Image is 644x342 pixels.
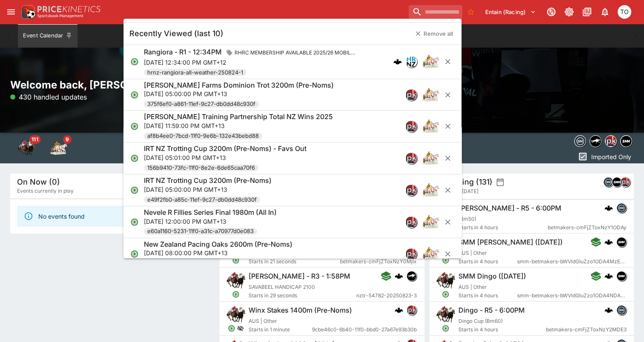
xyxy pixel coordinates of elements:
[130,57,139,66] svg: Open
[144,248,292,257] p: [DATE] 08:00:00 PM GMT+13
[50,140,67,157] div: Harness Racing
[561,4,577,20] button: Toggle light/dark mode
[621,177,630,187] img: pricekinetics.png
[616,271,626,281] div: samemeetingmulti
[129,28,223,38] h5: Recently Viewed (last 10)
[10,92,87,102] p: 430 handled updates
[17,187,74,195] span: Events currently in play
[144,81,334,90] h6: [PERSON_NAME] Farms Dominion Trot 3200m (Pre-Noms)
[10,133,75,163] div: Event type filters
[19,3,36,20] img: PriceKinetics Logo
[604,272,613,280] div: cerberus
[249,306,352,315] h6: Winx Stakes 1400m (Pre-Noms)
[144,196,260,204] span: e49f2fb0-a85c-11ef-9c27-db0dd48c930f
[616,305,626,315] div: betmakers
[18,140,35,157] div: Horse Racing
[231,48,361,57] span: RHRC MEMBERSHIP AVAILABLE 2025/26 MOBILE PACE
[406,217,417,228] img: pricekinetics.png
[620,135,632,147] div: samemeetingmulti
[616,203,626,213] div: betmakers
[458,291,517,300] span: Starts in 4 hours
[130,91,139,99] svg: Open
[616,237,626,247] div: samemeetingmulti
[10,78,215,91] h2: Welcome back, [PERSON_NAME]
[458,216,476,222] span: (Bm50)
[144,132,262,140] span: af8b4ee0-7bcd-11f0-9e6b-132e43bebd88
[605,136,616,147] img: pricekinetics.png
[249,291,356,300] span: Starts in 29 seconds
[130,154,139,162] svg: Open
[144,144,306,153] h6: IRT NZ Trotting Cup 3200m (Pre-Noms) - Favs Out
[422,214,439,231] img: harness_racing.png
[37,14,83,18] img: Sportsbook Management
[395,306,403,314] img: logo-cerberus.svg
[616,237,626,247] img: samemeetingmulti.png
[249,272,350,281] h6: [PERSON_NAME] - R3 - 1:58PM
[130,186,139,194] svg: Open
[544,4,559,20] button: Connected to PK
[616,305,626,315] img: betmakers.png
[422,118,439,135] img: harness_racing.png
[458,204,561,213] h6: [PERSON_NAME] - R5 - 6:00PM
[574,135,586,147] div: betmakers
[130,250,139,258] svg: Open
[458,318,503,324] span: Dingo Cup (Bm60)
[621,136,632,147] img: samemeetingmulti.png
[407,305,416,315] img: pricekinetics.png
[144,176,272,185] h6: IRT NZ Trotting Cup 3200m (Pre-Noms)
[458,223,548,232] span: Starts in 4 hours
[144,217,277,226] p: [DATE] 12:00:00 PM GMT+13
[144,121,333,130] p: [DATE] 11:59:00 PM GMT+13
[442,291,449,298] svg: Open
[407,271,416,281] img: nztr.png
[249,318,277,324] span: AUS | Other
[422,150,439,167] img: harness_racing.png
[604,177,613,187] img: betmakers.png
[144,240,292,249] h6: New Zealand Pacing Oaks 2600m (Pre-Noms)
[18,24,77,48] button: Event Calendar
[409,5,462,19] input: search
[517,257,626,266] span: smm-betmakers-bWVldGluZzo1ODA4MzE0MzMwNzgwODEwMzY
[605,135,617,147] div: pricekinetics
[144,185,272,194] p: [DATE] 05:00:00 PM GMT+13
[226,271,245,290] img: horse_racing.png
[603,177,613,187] div: betmakers
[38,208,85,224] div: No events found
[130,122,139,131] svg: Open
[406,56,417,67] img: hrnz.png
[458,325,546,334] span: Starts in 4 hours
[590,136,601,147] img: nztr.png
[618,5,631,19] div: Thomas OConnor
[597,4,613,20] button: Notifications
[405,89,417,101] div: pricekinetics
[29,135,40,144] span: 111
[144,164,258,172] span: 156b9410-73fc-11f0-8e2e-6de65caa70f6
[620,177,630,187] div: pricekinetics
[406,121,417,132] img: pricekinetics.png
[575,150,634,163] button: Imported Only
[436,177,492,187] h5: Upcoming (131)
[604,204,613,212] img: logo-cerberus.svg
[604,272,613,280] img: logo-cerberus.svg
[393,57,402,66] img: logo-cerberus.svg
[572,133,634,150] div: Event type filters
[405,248,417,260] div: pricekinetics
[604,238,613,246] div: cerberus
[616,203,626,213] img: betmakers.png
[616,271,626,281] img: samemeetingmulti.png
[237,325,244,332] svg: Hidden
[144,227,257,236] span: e60a1160-5231-11f0-a31c-a70977d0e083
[232,291,240,298] svg: Open
[405,184,417,196] div: pricekinetics
[442,256,449,264] svg: Open
[406,271,417,281] div: nztr
[547,223,626,232] span: betmakers-cmFjZToxNzY1ODAy
[604,306,613,314] img: logo-cerberus.svg
[406,185,417,196] img: pricekinetics.png
[144,89,334,98] p: [DATE] 05:00:00 PM GMT+13
[226,305,245,324] img: horse_racing.png
[422,245,439,262] img: harness_racing.png
[517,291,626,300] span: smm-betmakers-bWVldGluZzo1ODA4NDAxNzQ0MjcwNDY0MzQ
[144,153,306,162] p: [DATE] 05:01:00 PM GMT+13
[575,136,586,147] img: betmakers.png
